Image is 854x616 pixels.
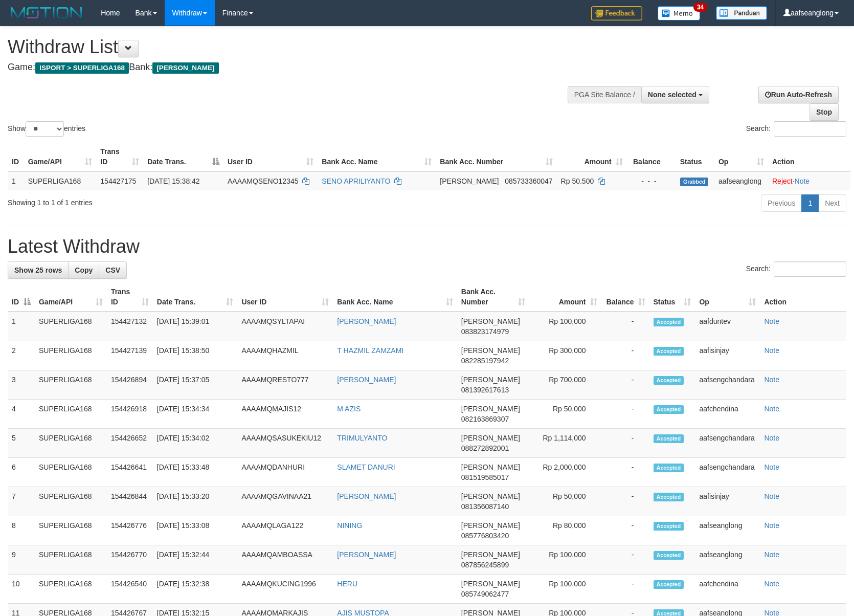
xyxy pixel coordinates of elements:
td: Rp 700,000 [529,370,601,400]
span: Copy 082163869307 to clipboard [461,415,509,423]
td: Rp 100,000 [529,545,601,575]
a: Reject [772,177,793,185]
td: - [601,400,649,429]
span: Copy 082285197942 to clipboard [461,357,509,365]
td: aafisinjay [695,487,760,516]
td: SUPERLIGA168 [24,171,97,190]
td: 9 [8,545,35,575]
span: [PERSON_NAME] [461,317,520,325]
td: 154426770 [107,545,153,575]
div: Showing 1 to 1 of 1 entries [8,193,348,208]
span: Copy 085776803420 to clipboard [461,532,509,540]
td: AAAAMQGAVINAA21 [237,487,333,516]
td: SUPERLIGA168 [35,400,107,429]
th: ID [8,142,24,171]
span: [PERSON_NAME] [461,492,520,500]
td: [DATE] 15:32:44 [153,545,238,575]
th: Date Trans.: activate to sort column ascending [153,282,238,312]
h4: Game: Bank: [8,62,559,73]
td: 8 [8,516,35,545]
td: Rp 100,000 [529,312,601,341]
span: Accepted [654,551,684,560]
th: Game/API: activate to sort column ascending [35,282,107,312]
div: PGA Site Balance / [568,86,641,103]
th: Op: activate to sort column ascending [695,282,760,312]
td: 154426894 [107,370,153,400]
span: [PERSON_NAME] [461,434,520,442]
td: 154427132 [107,312,153,341]
a: Note [764,463,779,471]
td: Rp 50,000 [529,487,601,516]
td: aafseanglong [695,545,760,575]
td: AAAAMQSASUKEKIU12 [237,429,333,458]
h1: Latest Withdraw [8,236,846,257]
td: [DATE] 15:34:02 [153,429,238,458]
a: SLAMET DANURI [337,463,395,471]
th: Balance: activate to sort column ascending [601,282,649,312]
td: 154426540 [107,575,153,604]
td: 7 [8,487,35,516]
a: Show 25 rows [8,261,69,279]
span: Accepted [654,376,684,385]
a: CSV [99,261,127,279]
td: SUPERLIGA168 [35,312,107,341]
td: 154426844 [107,487,153,516]
td: - [601,429,649,458]
span: Accepted [654,434,684,443]
td: aafduntev [695,312,760,341]
span: Accepted [654,522,684,531]
span: Accepted [654,580,684,589]
a: Run Auto-Refresh [758,86,839,103]
td: Rp 2,000,000 [529,458,601,487]
a: NINING [337,521,362,530]
td: - [601,370,649,400]
span: [PERSON_NAME] [461,551,520,559]
th: User ID: activate to sort column ascending [237,282,333,312]
td: 154426776 [107,516,153,545]
th: Bank Acc. Name: activate to sort column ascending [318,142,436,171]
td: 3 [8,370,35,400]
td: AAAAMQDANHURI [237,458,333,487]
a: M AZIS [337,405,361,413]
td: AAAAMQRESTO777 [237,370,333,400]
th: User ID: activate to sort column ascending [223,142,318,171]
a: 1 [801,194,819,212]
td: AAAAMQHAZMIL [237,341,333,370]
a: Previous [761,194,802,212]
td: 154426641 [107,458,153,487]
td: AAAAMQKUCING1996 [237,575,333,604]
a: Next [818,194,846,212]
span: [PERSON_NAME] [152,62,218,74]
th: Amount: activate to sort column ascending [557,142,627,171]
a: HERU [337,580,357,588]
td: Rp 1,114,000 [529,429,601,458]
th: Action [760,282,846,312]
td: [DATE] 15:33:20 [153,487,238,516]
a: Note [764,376,779,384]
td: - [601,516,649,545]
td: 154427139 [107,341,153,370]
span: Accepted [654,347,684,356]
td: SUPERLIGA168 [35,429,107,458]
th: Game/API: activate to sort column ascending [24,142,97,171]
td: SUPERLIGA168 [35,370,107,400]
span: Copy 081392617613 to clipboard [461,386,509,394]
span: Copy 087856245899 to clipboard [461,561,509,569]
img: MOTION_logo.png [8,5,85,20]
th: Action [768,142,850,171]
td: 154426918 [107,400,153,429]
a: SENO APRILIYANTO [322,177,390,185]
span: Copy 081519585017 to clipboard [461,473,509,481]
span: Copy 085749062477 to clipboard [461,590,509,598]
td: Rp 50,000 [529,400,601,429]
a: [PERSON_NAME] [337,492,396,500]
td: aafseanglong [695,516,760,545]
a: Copy [68,261,99,279]
td: 5 [8,429,35,458]
td: AAAAMQLAGA122 [237,516,333,545]
div: - - - [631,176,672,186]
span: ISPORT > SUPERLIGA168 [35,62,129,74]
td: [DATE] 15:38:50 [153,341,238,370]
span: [PERSON_NAME] [461,405,520,413]
a: Note [764,551,779,559]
